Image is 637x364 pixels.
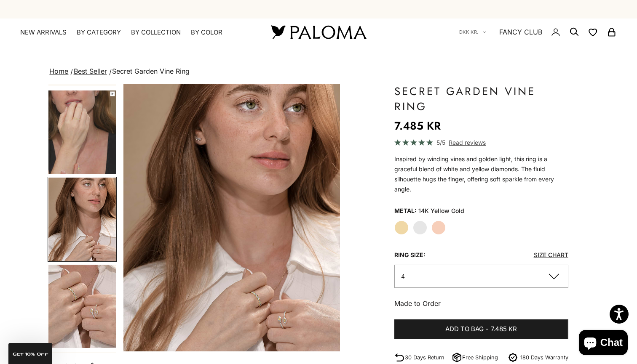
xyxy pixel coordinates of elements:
variant-option-value: 14K Yellow Gold [418,205,464,217]
nav: Secondary navigation [459,19,617,45]
button: Add to bag-7.485 kr [394,319,568,340]
span: 5/5 [436,138,445,147]
legend: Metal: [394,205,417,217]
img: #YellowGold #WhiteGold #RoseGold [123,84,340,351]
nav: Primary navigation [20,28,251,37]
button: Go to item 5 [48,177,117,262]
p: 180 Days Warranty [520,353,568,362]
button: Go to item 6 [48,264,117,349]
span: GET 10% Off [13,352,48,356]
button: Go to item 4 [48,90,117,175]
summary: By Category [77,28,121,37]
img: #YellowGold #WhiteGold #RoseGold [48,265,116,348]
summary: By Color [191,28,222,37]
span: 4 [401,273,405,280]
inbox-online-store-chat: Shopify online store chat [576,330,630,357]
a: Home [49,67,68,75]
a: 5/5 Read reviews [394,138,568,147]
p: Inspired by winding vines and golden light, this ring is a graceful blend of white and yellow dia... [394,154,568,194]
span: Read reviews [449,138,486,147]
img: #YellowGold #WhiteGold #RoseGold [48,178,116,261]
span: Add to bag [445,324,484,335]
legend: Ring size: [394,249,426,261]
button: 4 [394,265,568,288]
button: DKK kr. [459,28,487,36]
a: Best Seller [74,67,107,75]
div: GET 10% Off [8,343,52,364]
a: NEW ARRIVALS [20,28,67,37]
div: Item 5 of 13 [123,84,340,351]
a: Size Chart [534,251,568,258]
a: FANCY CLUB [499,27,542,37]
summary: By Collection [131,28,181,37]
span: DKK kr. [459,28,478,36]
span: 7.485 kr [491,324,517,335]
sale-price: 7.485 kr [394,117,441,134]
p: 30 Days Return [405,353,444,362]
span: Secret Garden Vine Ring [112,67,190,75]
img: #YellowGold #WhiteGold #RoseGold [48,90,116,174]
p: Free Shipping [462,353,498,362]
h1: Secret Garden Vine Ring [394,84,568,114]
p: Made to Order [394,298,568,309]
nav: breadcrumbs [48,66,589,77]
